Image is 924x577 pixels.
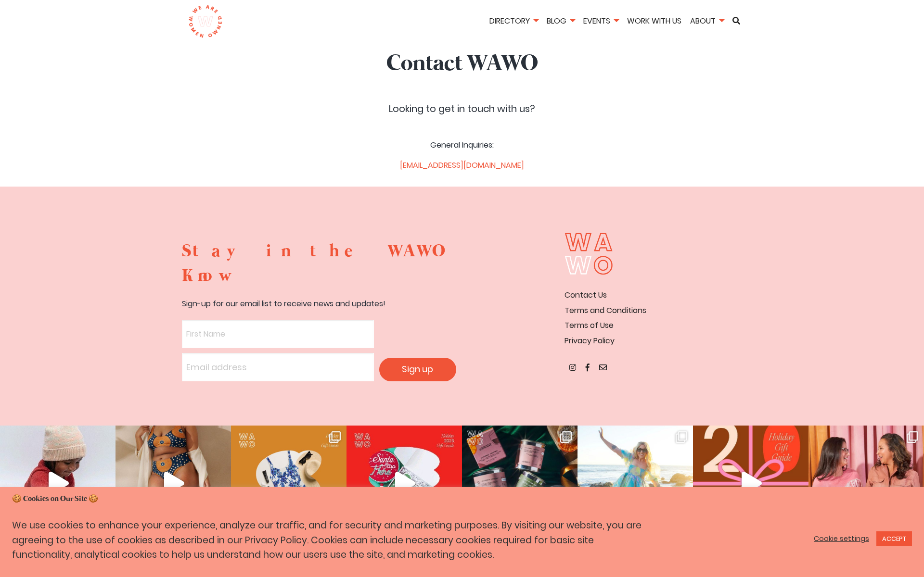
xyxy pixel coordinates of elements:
[115,426,231,541] a: Play
[876,531,912,546] a: ACCEPT
[624,15,685,26] a: Work With Us
[188,5,222,38] img: logo
[231,426,346,541] img: Dreaming of a cold-weather beach escape? Dive into our Holiday Gift & Shopping Guide for exclusiv...
[231,426,346,541] a: Clone
[486,15,541,26] a: Directory
[486,15,541,29] li: Directory
[577,426,693,541] a: Clone
[346,426,462,541] img: Introducing Box Moxy, your go-to gifting solution! 🎁 Create personalized gift boxes while support...
[693,426,808,541] img: ✨️It's FINALLY here! ✨️ Unwrap the magic of the season with our 2023 WAWO Holiday Gift Guide 🎁✨️ ...
[565,305,646,316] a: Terms and Conditions
[182,353,374,381] input: Email address
[346,426,462,541] a: Play
[693,426,808,541] a: Play
[742,472,762,495] svg: Play
[182,320,374,348] input: First Name
[907,431,918,443] svg: Clone
[400,160,524,171] a: [EMAIL_ADDRESS][DOMAIN_NAME]
[580,15,622,26] a: Events
[389,101,535,116] p: Looking to get in touch with us?
[729,17,744,25] a: Search
[565,289,607,301] a: Contact Us
[543,15,578,26] a: Blog
[182,298,456,310] p: Sign-up for our email list to receive news and updates!
[12,494,912,504] h5: 🍪 Cookies on Our Site 🍪
[676,431,687,443] svg: Clone
[808,426,924,541] a: Clone
[808,426,924,541] img: WAWO Network 48-hours Promo 🚀 Empower Your Business Journey! 🚀 Ladies, the moment you’ve been wai...
[12,518,642,563] p: We use cookies to enhance your experience, analyze our traffic, and for security and marketing pu...
[395,472,415,495] svg: Play
[565,335,615,346] a: Privacy Policy
[180,48,744,80] h1: Contact WAWO
[115,426,231,541] img: Dreaming of a cold-weather beach escape? 🏖 Dive into our Holiday Gift & Shopping Guide for exclus...
[182,239,456,288] h3: Stay in the WAWO Know
[49,472,69,495] svg: Play
[577,426,693,541] img: Calling all small business owners! 📢 Dive into the world of short-form video storytelling with ou...
[687,15,727,29] li: About
[379,358,456,382] input: Sign up
[462,426,577,541] img: 🎄✨️We’re 40 days away from Christmas and with the temperatures dropping, ☃️we’ve got all things c...
[164,472,184,495] svg: Play
[565,320,614,331] a: Terms of Use
[543,15,578,29] li: Blog
[814,534,869,543] a: Cookie settings
[580,15,622,29] li: Events
[462,426,577,541] a: Clone
[560,431,572,443] svg: Clone
[687,15,727,26] a: About
[329,431,341,443] svg: Clone
[389,139,535,151] p: General Inquiries:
